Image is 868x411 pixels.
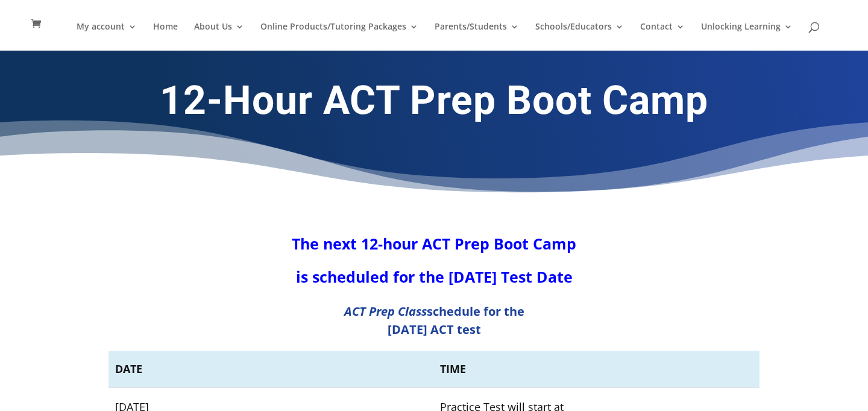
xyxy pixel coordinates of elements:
[292,233,576,254] strong: The next 12-hour ACT Prep Boot Camp
[108,351,433,388] th: DATE
[296,266,573,287] strong: is scheduled for the [DATE] Test Date
[640,22,685,51] a: Contact
[701,22,793,51] a: Unlocking Learning
[77,22,137,51] a: My account
[108,85,759,123] h1: 12-Hour ACT Prep Boot Camp
[194,22,244,51] a: About Us
[344,303,524,319] b: schedule for the
[435,22,519,51] a: Parents/Students
[535,22,624,51] a: Schools/Educators
[153,22,178,51] a: Home
[344,303,427,319] em: ACT Prep Class
[260,22,418,51] a: Online Products/Tutoring Packages
[433,351,759,388] th: TIME
[388,321,481,337] b: [DATE] ACT test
